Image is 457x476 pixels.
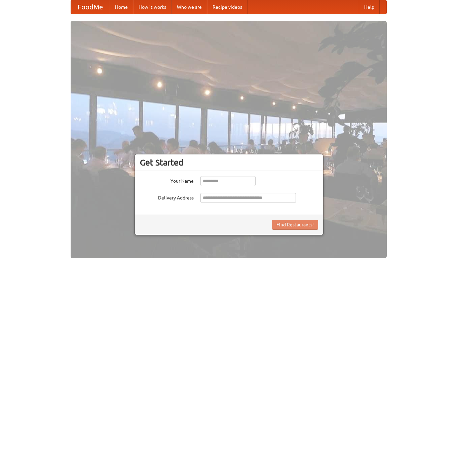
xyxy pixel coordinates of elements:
[133,0,172,14] a: How it works
[272,220,318,230] button: Find Restaurants!
[172,0,207,14] a: Who we are
[207,0,247,14] a: Recipe videos
[140,157,318,168] h3: Get Started
[110,0,133,14] a: Home
[140,176,194,184] label: Your Name
[359,0,380,14] a: Help
[71,0,110,14] a: FoodMe
[140,193,194,201] label: Delivery Address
